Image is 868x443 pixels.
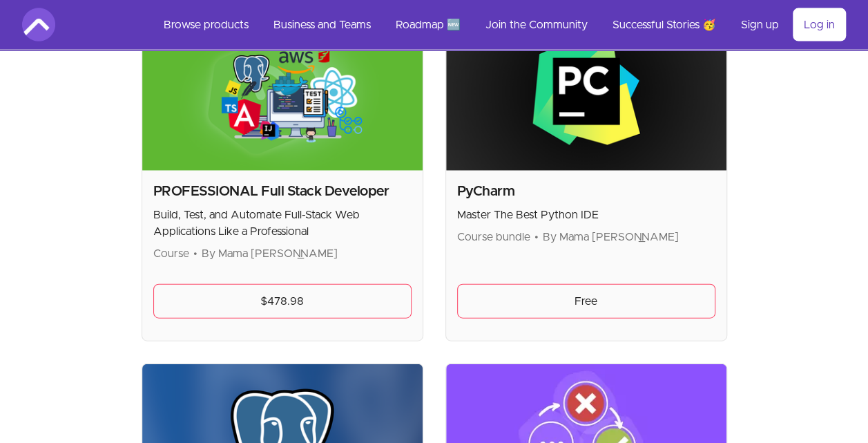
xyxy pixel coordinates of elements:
[385,8,472,41] a: Roadmap 🆕
[793,8,846,41] a: Log in
[457,207,715,223] p: Master The Best Python IDE
[153,284,412,319] a: $478.98
[262,8,382,41] a: Business and Teams
[543,232,679,243] span: By Mama [PERSON_NAME]
[22,8,55,41] img: Amigoscode logo
[153,8,846,41] nav: Main
[534,232,539,243] span: •
[446,12,726,170] img: Product image for PyCharm
[601,8,727,41] a: Successful Stories 🥳
[457,182,715,201] h2: PyCharm
[153,248,189,259] span: Course
[457,232,530,243] span: Course bundle
[142,12,423,170] img: Product image for PROFESSIONAL Full Stack Developer
[474,8,599,41] a: Join the Community
[153,8,260,41] a: Browse products
[730,8,790,41] a: Sign up
[193,248,197,259] span: •
[202,248,338,259] span: By Mama [PERSON_NAME]
[153,207,412,240] p: Build, Test, and Automate Full-Stack Web Applications Like a Professional
[457,284,715,319] a: Free
[153,182,412,201] h2: PROFESSIONAL Full Stack Developer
